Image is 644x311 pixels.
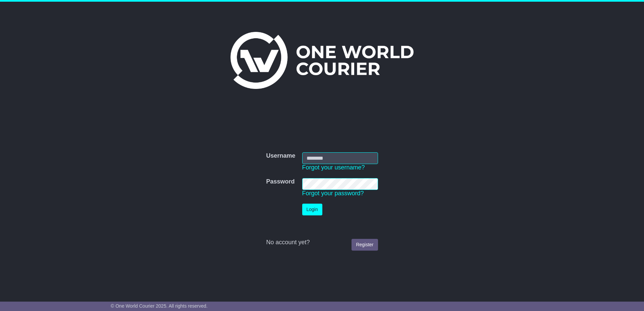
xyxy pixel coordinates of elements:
button: Login [302,204,322,215]
a: Forgot your username? [302,164,365,171]
a: Register [352,239,378,251]
img: One World [230,32,414,89]
label: Password [266,178,294,186]
div: No account yet? [266,239,378,246]
span: © One World Courier 2025. All rights reserved. [111,303,208,309]
a: Forgot your password? [302,190,364,197]
label: Username [266,152,295,160]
